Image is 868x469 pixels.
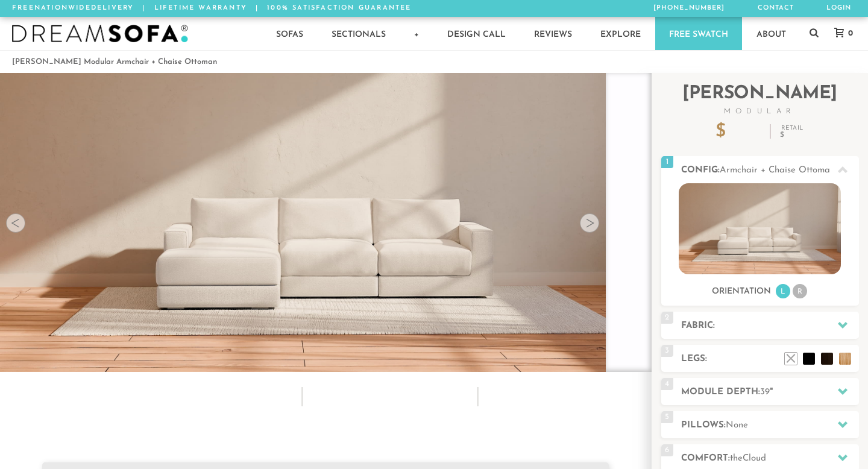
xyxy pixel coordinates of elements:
[720,166,835,175] span: Armchair + Chaise Ottoman
[743,17,800,50] a: About
[655,17,742,50] a: Free Swatch
[661,378,673,390] span: 4
[12,54,217,70] li: [PERSON_NAME] Modular Armchair + Chaise Ottoman
[262,17,317,50] a: Sofas
[12,25,188,43] img: DreamSofa - Inspired By Life, Designed By You
[679,183,841,274] img: landon-sofa-no_legs-no_pillows-1.jpg
[661,345,673,357] span: 3
[256,5,259,11] span: |
[681,385,859,399] h2: Module Depth: "
[587,17,655,50] a: Explore
[712,286,771,297] h3: Orientation
[780,125,804,139] p: Retail
[681,352,859,366] h2: Legs:
[661,411,673,423] span: 5
[726,421,748,430] span: None
[760,388,770,397] span: 39
[780,131,804,139] em: $
[661,156,673,168] span: 1
[681,319,859,333] h2: Fabric:
[661,85,859,115] h2: [PERSON_NAME]
[715,123,761,141] p: $
[142,5,145,11] span: |
[743,454,766,463] span: Cloud
[681,452,859,465] h2: Comfort:
[822,28,859,39] a: 0
[793,284,807,298] li: R
[730,454,743,463] span: the
[400,17,433,50] a: +
[661,444,673,456] span: 6
[681,163,859,177] h2: Config:
[433,17,520,50] a: Design Call
[34,5,91,11] em: Nationwide
[661,312,673,324] span: 2
[661,108,859,115] span: Modular
[845,30,853,37] span: 0
[520,17,586,50] a: Reviews
[318,17,400,50] a: Sectionals
[681,418,859,432] h2: Pillows:
[776,284,790,298] li: L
